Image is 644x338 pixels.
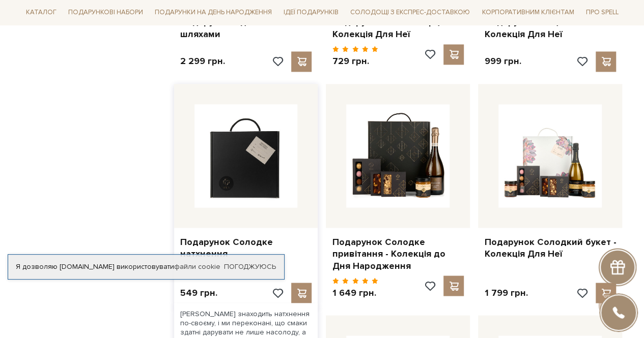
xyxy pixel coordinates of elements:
[64,5,147,21] span: Подарункові набори
[194,104,298,207] img: Подарунок Солодке натхнення
[180,287,217,298] p: 549 грн.
[332,16,464,40] a: Подарунок Рожеві серця - Колекція Для Неї
[180,16,312,40] a: Подарунок Рідними шляхами
[478,4,578,21] a: Корпоративним клієнтам
[581,5,622,21] span: Про Spell
[484,287,527,298] p: 1 799 грн.
[484,16,616,40] a: Подарунок Розцвіт - Колекція Для Неї
[332,236,464,271] a: Подарунок Солодке привітання - Колекція до Дня Народження
[484,236,616,260] a: Подарунок Солодкий букет - Колекція Для Неї
[151,5,276,21] span: Подарунки на День народження
[346,4,474,21] a: Солодощі з експрес-доставкою
[174,262,220,271] a: файли cookie
[180,236,312,260] a: Подарунок Солодке натхнення
[224,262,276,271] a: Погоджуюсь
[22,5,61,21] span: Каталог
[484,55,521,67] p: 999 грн.
[332,55,378,67] p: 729 грн.
[180,55,225,67] p: 2 299 грн.
[279,5,343,21] span: Ідеї подарунків
[8,262,284,271] div: Я дозволяю [DOMAIN_NAME] використовувати
[332,287,378,298] p: 1 649 грн.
